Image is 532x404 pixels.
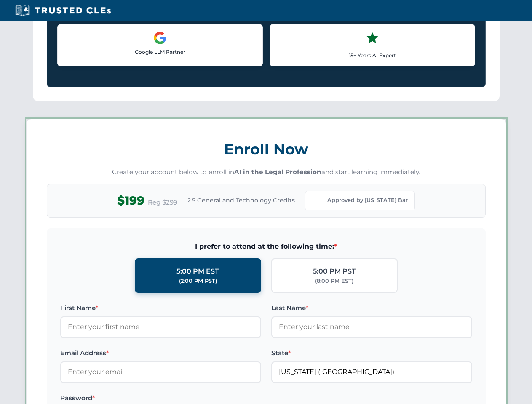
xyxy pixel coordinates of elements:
[271,303,472,313] label: Last Name
[60,348,261,358] label: Email Address
[277,51,468,59] p: 15+ Years AI Expert
[271,348,472,358] label: State
[117,191,144,210] span: $199
[153,31,167,45] img: Google
[313,266,356,277] div: 5:00 PM PST
[312,195,324,207] img: Florida Bar
[47,136,486,162] h3: Enroll Now
[176,266,219,277] div: 5:00 PM EST
[13,4,113,17] img: Trusted CLEs
[271,316,472,338] input: Enter your last name
[47,167,486,177] p: Create your account below to enroll in and start learning immediately.
[60,316,261,338] input: Enter your first name
[60,393,261,403] label: Password
[60,361,261,383] input: Enter your email
[60,241,472,252] span: I prefer to attend at the following time:
[148,197,177,207] span: Reg $299
[234,168,321,176] strong: AI in the Legal Profession
[187,196,295,205] span: 2.5 General and Technology Credits
[60,303,261,313] label: First Name
[64,48,256,56] p: Google LLM Partner
[271,361,472,383] input: Florida (FL)
[315,277,353,285] div: (8:00 PM EST)
[327,196,408,205] span: Approved by [US_STATE] Bar
[179,277,217,285] div: (2:00 PM PST)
